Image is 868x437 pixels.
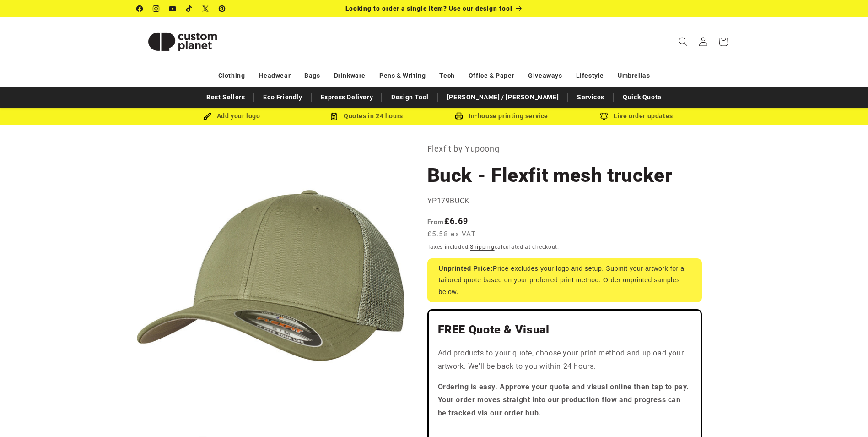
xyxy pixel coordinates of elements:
iframe: Customer reviews powered by Trustpilot [438,427,691,437]
a: Umbrellas [618,68,650,84]
div: Taxes included. calculated at checkout. [427,242,702,251]
div: Price excludes your logo and setup. Submit your artwork for a tailored quote based on your prefer... [427,258,702,302]
a: Drinkware [334,68,366,84]
strong: Unprinted Price: [439,265,493,272]
a: Lifestyle [576,68,604,84]
a: Eco Friendly [259,89,307,105]
p: Add products to your quote, choose your print method and upload your artwork. We'll be back to yo... [438,347,691,373]
span: £5.58 ex VAT [427,229,476,240]
strong: Ordering is easy. Approve your quote and visual online then tap to pay. Your order moves straight... [438,382,690,418]
a: Clothing [218,68,245,84]
a: Best Sellers [202,89,249,105]
a: Shipping [470,244,495,250]
summary: Search [673,32,693,52]
h1: Buck - Flexfit mesh trucker [427,163,702,188]
img: Custom Planet [137,21,228,62]
div: Quotes in 24 hours [299,110,434,122]
img: Order updates [600,112,608,120]
a: Giveaways [528,68,562,84]
a: Tech [439,68,454,84]
img: Order Updates Icon [330,112,338,120]
a: Pens & Writing [379,68,426,84]
a: Office & Paper [469,68,514,84]
img: In-house printing [455,112,463,120]
strong: £6.69 [427,216,469,226]
a: Quick Quote [618,89,666,105]
a: Design Tool [387,89,433,105]
span: Looking to order a single item? Use our design tool [345,5,512,12]
a: Bags [304,68,320,84]
a: Express Delivery [316,89,378,105]
div: Add your logo [164,110,299,122]
p: Flexfit by Yupoong [427,142,702,156]
img: Brush Icon [203,112,211,120]
a: Custom Planet [133,17,232,66]
h2: FREE Quote & Visual [438,322,691,337]
span: YP179BUCK [427,197,469,205]
a: Headwear [259,68,291,84]
a: [PERSON_NAME] / [PERSON_NAME] [442,89,563,105]
div: In-house printing service [434,110,569,122]
span: From [427,218,444,225]
div: Live order updates [569,110,704,122]
a: Services [572,89,609,105]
